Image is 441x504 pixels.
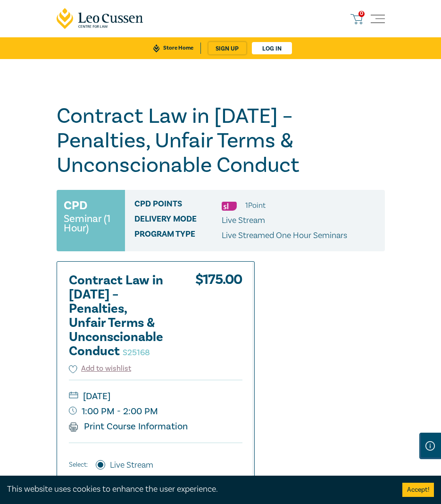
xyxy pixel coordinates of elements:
li: 1 Point [245,199,266,212]
span: 0 [358,11,365,17]
span: CPD Points [134,199,222,212]
span: Delivery Mode [134,214,222,227]
label: Live Stream [110,459,153,471]
h3: CPD [64,197,87,214]
h2: Contract Law in [DATE] – Penalties, Unfair Terms & Unconscionable Conduct [69,273,173,359]
a: Store Home [146,43,200,54]
div: $ 175.00 [195,273,242,363]
h1: Contract Law in [DATE] – Penalties, Unfair Terms & Unconscionable Conduct [57,104,385,178]
small: Seminar (1 Hour) [64,214,118,233]
div: This website uses cookies to enhance the user experience. [7,483,388,495]
a: sign up [208,42,246,54]
button: Toggle navigation [371,12,385,26]
a: Print Course Information [69,420,188,433]
p: Live Streamed One Hour Seminars [222,230,347,242]
button: Add to wishlist [69,363,132,374]
img: Substantive Law [222,202,237,211]
img: Information Icon [425,441,435,451]
small: 1:00 PM - 2:00 PM [69,404,242,419]
a: Log in [252,42,292,54]
small: [DATE] [69,389,242,404]
span: Select: [69,460,88,470]
span: Program type [134,230,222,242]
small: S25168 [123,347,150,358]
button: Accept cookies [402,483,434,497]
span: Live Stream [222,215,265,226]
